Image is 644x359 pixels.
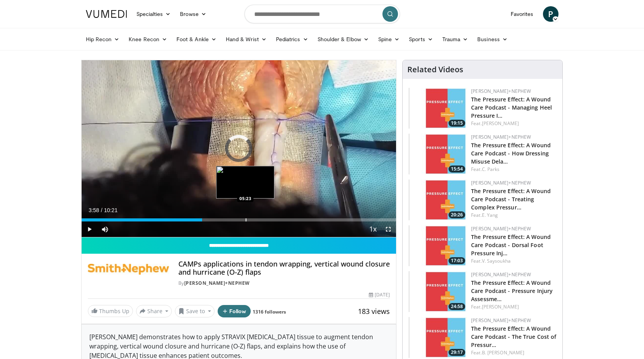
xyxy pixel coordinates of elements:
[482,303,519,310] a: [PERSON_NAME]
[409,271,467,312] a: 24:58
[482,258,511,264] a: V. Saysoukha
[313,31,373,47] a: Shoulder & Elbow
[482,349,525,356] a: B. [PERSON_NAME]
[409,225,467,266] img: d68379d8-97de-484f-9076-f39c80eee8eb.150x105_q85_crop-smart_upscale.jpg
[271,31,313,47] a: Pediatrics
[449,257,465,264] span: 17:03
[471,271,531,278] a: [PERSON_NAME]+Nephew
[471,279,553,303] a: The Pressure Effect: A Wound Care Podcast - Pressure Injury Assessme…
[409,88,467,129] a: 19:15
[178,280,390,287] div: By
[409,179,467,220] img: 5dccabbb-5219-43eb-ba82-333b4a767645.150x105_q85_crop-smart_upscale.jpg
[409,134,467,174] img: 61e02083-5525-4adc-9284-c4ef5d0bd3c4.150x105_q85_crop-smart_upscale.jpg
[101,207,103,213] span: /
[216,166,274,199] img: image.jpeg
[86,10,127,18] img: VuMedi Logo
[253,308,286,315] a: 1316 followers
[409,88,467,129] img: 60a7b2e5-50df-40c4-868a-521487974819.150x105_q85_crop-smart_upscale.jpg
[543,6,558,22] a: P
[438,31,473,47] a: Trauma
[471,212,556,219] div: Feat.
[184,280,250,286] a: [PERSON_NAME]+Nephew
[82,60,396,237] video-js: Video Player
[175,305,215,317] button: Save to
[88,305,133,317] a: Thumbs Up
[404,31,438,47] a: Sports
[471,258,556,265] div: Feat.
[471,166,556,173] div: Feat.
[449,166,465,173] span: 15:54
[471,179,531,186] a: [PERSON_NAME]+Nephew
[471,187,551,211] a: The Pressure Effect: A Wound Care Podcast - Treating Complex Pressur…
[471,96,552,119] a: The Pressure Effect: A Wound Care Podcast - Managing Heel Pressure I…
[482,212,498,218] a: E. Yang
[473,31,512,47] a: Business
[409,134,467,174] a: 15:54
[409,317,467,358] a: 29:17
[172,31,221,47] a: Foot & Ankle
[482,120,519,127] a: [PERSON_NAME]
[449,120,465,127] span: 19:15
[81,31,124,47] a: Hip Recon
[218,305,251,317] button: Follow
[373,31,404,47] a: Spine
[471,325,556,349] a: The Pressure Effect: A Wound Care Podcast - The True Cost of Pressur…
[82,221,97,237] button: Play
[369,291,390,298] div: [DATE]
[88,260,169,279] img: Smith+Nephew
[471,134,531,140] a: [PERSON_NAME]+Nephew
[244,5,400,23] input: Search topics, interventions
[409,271,467,312] img: 2a658e12-bd38-46e9-9f21-8239cc81ed40.150x105_q85_crop-smart_upscale.jpg
[124,31,172,47] a: Knee Recon
[471,225,531,232] a: [PERSON_NAME]+Nephew
[409,179,467,220] a: 20:26
[358,307,390,316] span: 183 views
[471,303,556,310] div: Feat.
[82,218,396,221] div: Progress Bar
[482,166,500,173] a: C. Parks
[136,305,172,317] button: Share
[449,211,465,218] span: 20:26
[104,207,117,213] span: 10:21
[471,349,556,356] div: Feat.
[449,303,465,310] span: 24:58
[89,207,99,213] span: 3:58
[506,6,538,22] a: Favorites
[471,141,551,165] a: The Pressure Effect: A Wound Care Podcast - How Dressing Misuse Dela…
[97,221,113,237] button: Mute
[178,260,390,277] h4: CAMPs applications in tendon wrapping, vertical wound closure and hurricane (O-Z) flaps
[471,120,556,127] div: Feat.
[221,31,271,47] a: Hand & Wrist
[449,349,465,356] span: 29:17
[175,6,211,22] a: Browse
[365,221,380,237] button: Playback Rate
[471,317,531,324] a: [PERSON_NAME]+Nephew
[409,317,467,358] img: bce944ac-c964-4110-a3bf-6462e96f2fa7.150x105_q85_crop-smart_upscale.jpg
[380,221,396,237] button: Fullscreen
[471,233,551,257] a: The Pressure Effect: A Wound Care Podcast - Dorsal Foot Pressure Inj…
[471,88,531,94] a: [PERSON_NAME]+Nephew
[409,225,467,266] a: 17:03
[132,6,176,22] a: Specialties
[407,65,463,74] h4: Related Videos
